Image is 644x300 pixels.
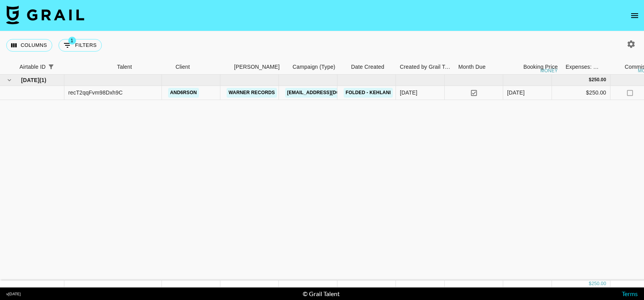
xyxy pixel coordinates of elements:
a: [EMAIL_ADDRESS][DOMAIN_NAME] [285,88,373,98]
div: Expenses: Remove Commission? [562,59,601,75]
div: Airtable ID [16,59,113,75]
button: Show filters [46,61,57,72]
div: v [DATE] [6,291,21,296]
button: Select columns [6,39,52,52]
div: 31/7/2025 [400,89,417,96]
div: recT2qqFvm98Dxh9C [68,89,123,96]
a: Terms [622,290,638,297]
div: Airtable ID [20,59,46,75]
span: [DATE] [21,76,39,84]
div: Month Due [458,59,486,75]
div: Booking Price [523,59,558,75]
span: ( 1 ) [39,76,46,84]
div: Campaign (Type) [289,59,347,75]
div: Jul '25 [507,89,525,96]
div: Talent [113,59,172,75]
div: © Grail Talent [303,290,340,298]
a: and6rson [168,88,199,98]
button: Sort [57,61,67,72]
a: Folded - Kehlani [344,88,393,98]
div: Date Created [347,59,396,75]
div: Campaign (Type) [293,59,335,75]
div: $ [589,77,592,83]
div: Client [176,59,190,75]
div: Talent [117,59,132,75]
div: $250.00 [552,86,610,100]
a: Warner Records [227,88,277,98]
div: Created by Grail Team [396,59,454,75]
div: Month Due [454,59,503,75]
div: 250.00 [591,77,606,83]
div: Booker [230,59,289,75]
button: open drawer [627,8,642,23]
div: money [540,68,558,73]
span: 1 [68,37,76,45]
div: 1 active filter [46,61,57,72]
div: $ [589,280,592,287]
button: hide children [4,75,15,86]
button: Show filters [59,39,102,52]
div: Expenses: Remove Commission? [566,59,599,75]
div: 250.00 [591,280,606,287]
div: Client [172,59,230,75]
div: Created by Grail Team [400,59,453,75]
img: Grail Talent [6,5,84,24]
div: [PERSON_NAME] [234,59,280,75]
div: Date Created [351,59,384,75]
